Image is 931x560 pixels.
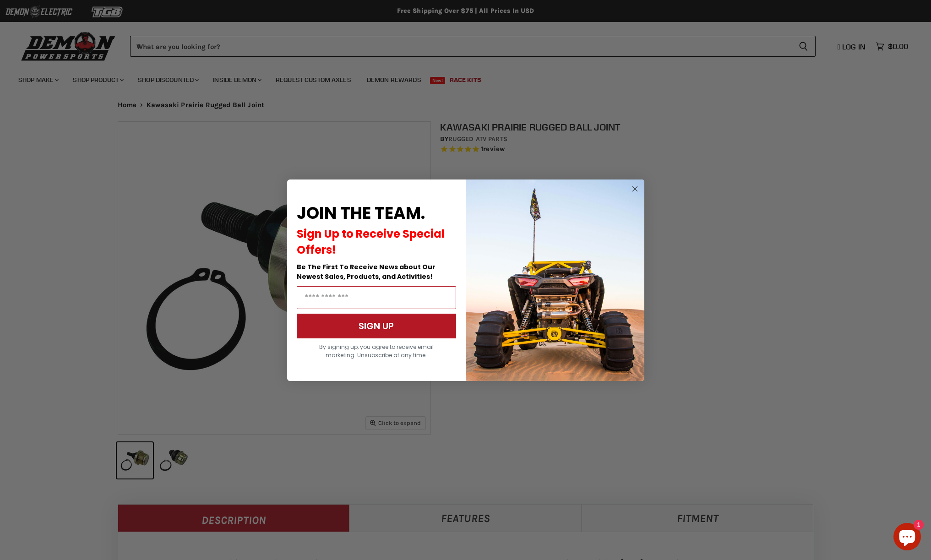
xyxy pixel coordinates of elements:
[466,179,644,381] img: a9095488-b6e7-41ba-879d-588abfab540b.jpeg
[297,314,456,338] button: SIGN UP
[297,201,425,225] span: JOIN THE TEAM.
[297,262,436,281] span: Be The First To Receive News about Our Newest Sales, Products, and Activities!
[297,226,445,257] span: Sign Up to Receive Special Offers!
[297,286,456,309] input: Email Address
[319,343,434,359] span: By signing up, you agree to receive email marketing. Unsubscribe at any time.
[629,183,641,195] button: Close dialog
[891,523,924,553] inbox-online-store-chat: Shopify online store chat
